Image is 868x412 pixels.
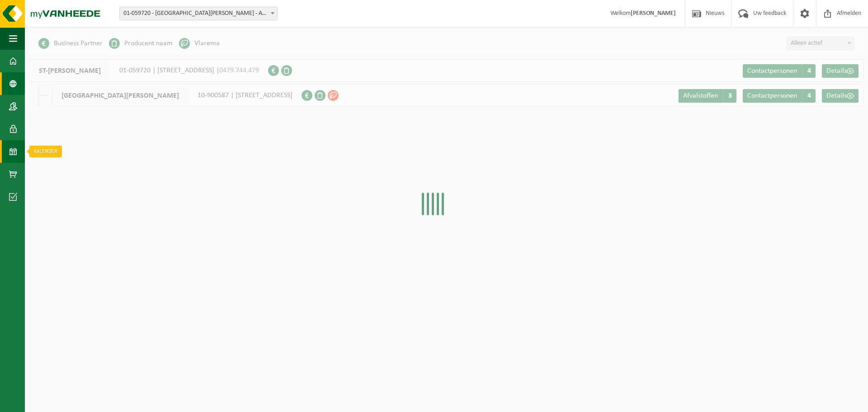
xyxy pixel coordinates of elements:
[179,37,220,50] li: Vlarema
[631,10,676,17] strong: [PERSON_NAME]
[723,89,736,103] span: 3
[52,84,302,107] div: 10-900587 | [STREET_ADDRESS]
[822,89,859,103] a: Details
[109,37,173,50] li: Producent naam
[826,67,847,75] span: Details
[119,7,278,20] span: 01-059720 - ST-JAN BERCHMANSCOLLEGE - AVELGEM
[52,85,189,106] span: [GEOGRAPHIC_DATA][PERSON_NAME]
[219,67,259,74] span: 0479.744.479
[822,64,859,78] a: Details
[747,67,797,75] span: Contactpersonen
[747,92,797,99] span: Contactpersonen
[120,7,277,20] span: 01-059720 - ST-JAN BERCHMANSCOLLEGE - AVELGEM
[787,37,854,50] span: Alleen actief
[38,37,103,50] li: Business Partner
[802,89,816,103] span: 4
[802,64,816,78] span: 4
[29,59,268,82] div: 01-059720 | [STREET_ADDRESS] |
[679,89,736,103] a: Afvalstoffen 3
[683,92,718,99] span: Afvalstoffen
[743,64,816,78] a: Contactpersonen 4
[826,92,847,99] span: Details
[743,89,816,103] a: Contactpersonen 4
[30,60,110,81] span: ST-[PERSON_NAME]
